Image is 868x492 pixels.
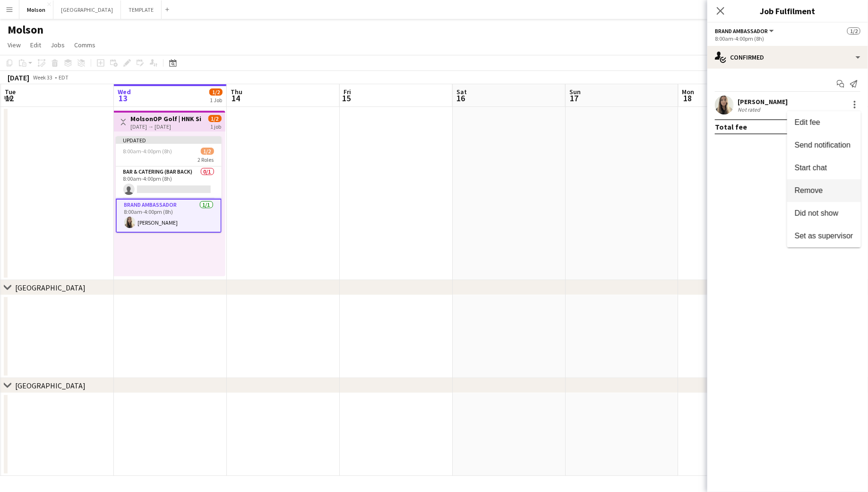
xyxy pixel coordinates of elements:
[795,186,823,194] span: Remove
[787,202,861,225] button: Did not show
[795,118,820,126] span: Edit fee
[795,209,839,217] span: Did not show
[795,164,827,172] span: Start chat
[787,157,861,179] button: Start chat
[787,225,861,247] button: Set as supervisor
[787,111,861,134] button: Edit fee
[787,134,861,157] button: Send notification
[795,232,853,240] span: Set as supervisor
[795,141,851,149] span: Send notification
[787,179,861,202] button: Remove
